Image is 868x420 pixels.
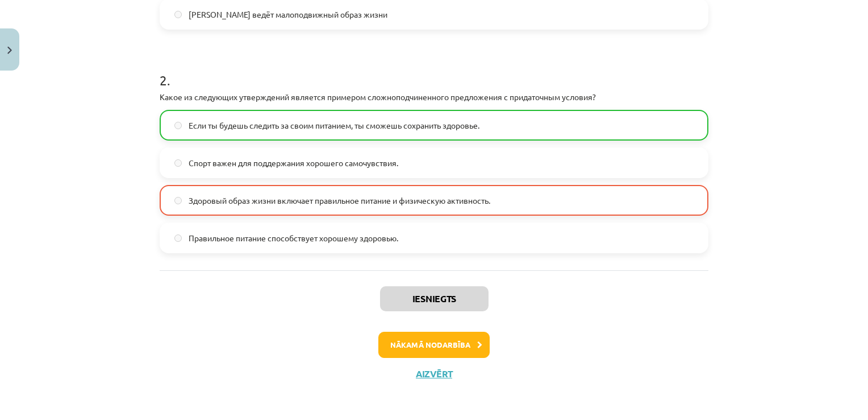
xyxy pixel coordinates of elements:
input: Спорт важен для поддержания хорошего самочувствия. [174,159,182,167]
img: icon-close-lesson-0947bae3869378f0d4975bcd49f059093ad1ed9edebbc8119c70593378902aed.svg [7,47,12,54]
span: Если ты будешь следить за своим питанием, ты сможешь сохранить здоровье. [189,120,479,131]
button: Nākamā nodarbība [378,332,490,358]
span: Спорт важен для поддержания хорошего самочувствия. [189,157,398,169]
button: Iesniegts [380,286,489,311]
h1: 2 . [160,52,708,88]
input: Если ты будешь следить за своим питанием, ты сможешь сохранить здоровье. [174,122,182,129]
p: Какое из следующих утверждений является примером сложноподчиненного предложения с придаточным усл... [160,91,708,103]
span: Правильное питание способствует хорошему здоровью. [189,232,398,244]
input: [PERSON_NAME] ведёт малоподвижный образ жизни [174,11,182,18]
span: [PERSON_NAME] ведёт малоподвижный образ жизни [189,9,387,20]
span: Здоровый образ жизни включает правильное питание и физическую активность. [189,195,490,207]
input: Правильное питание способствует хорошему здоровью. [174,234,182,242]
button: Aizvērt [412,368,456,380]
input: Здоровый образ жизни включает правильное питание и физическую активность. [174,197,182,204]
